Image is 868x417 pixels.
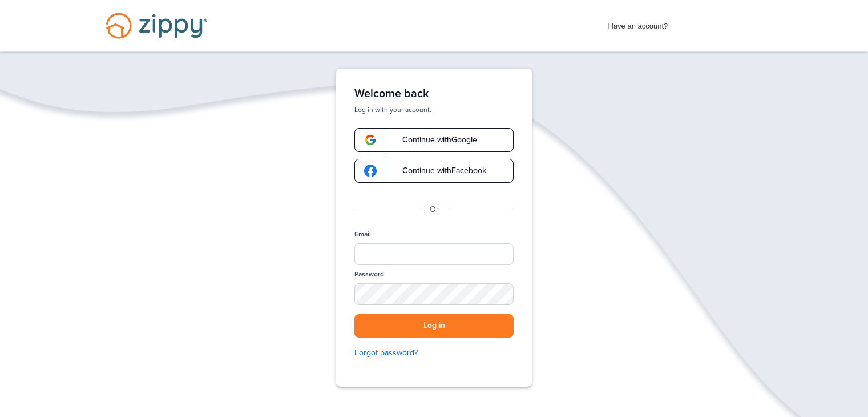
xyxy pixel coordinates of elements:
[391,136,477,144] span: Continue with Google
[354,105,514,114] p: Log in with your account.
[354,347,514,359] a: Forgot password?
[354,314,514,338] button: Log in
[354,128,514,152] a: google-logoContinue withGoogle
[364,165,377,177] img: google-logo
[354,243,514,265] input: Email
[354,230,371,239] label: Email
[430,203,439,216] p: Or
[354,87,514,101] h1: Welcome back
[364,134,377,146] img: google-logo
[354,159,514,183] a: google-logoContinue withFacebook
[354,270,384,279] label: Password
[354,283,514,305] input: Password
[391,167,486,175] span: Continue with Facebook
[608,14,668,33] span: Have an account?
